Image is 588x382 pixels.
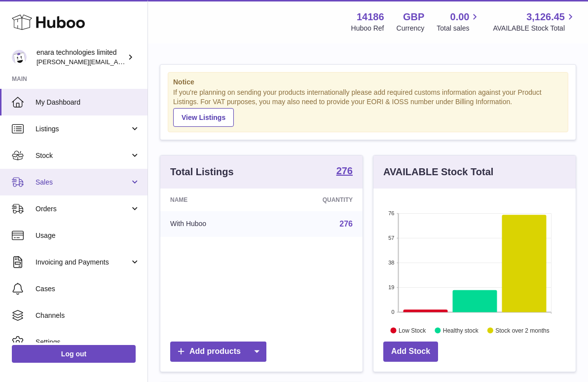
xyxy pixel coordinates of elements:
[437,10,480,33] a: 0.00 Total sales
[450,10,470,24] span: 0.00
[36,98,140,107] span: My Dashboard
[388,284,394,290] text: 19
[526,10,565,24] span: 3,126.45
[160,189,267,211] th: Name
[12,50,27,65] img: Dee@enara.co
[493,10,576,33] a: 3,126.45 AVAILABLE Stock Total
[36,338,140,347] span: Settings
[160,211,267,237] td: With Huboo
[37,58,198,66] span: [PERSON_NAME][EMAIL_ADDRESS][DOMAIN_NAME]
[173,77,563,87] strong: Notice
[383,165,493,179] h3: AVAILABLE Stock Total
[339,220,353,228] a: 276
[403,10,424,24] strong: GBP
[173,108,234,127] a: View Listings
[336,166,353,178] a: 276
[173,88,563,126] div: If you're planning on sending your products internationally please add required customs informati...
[36,151,130,160] span: Stock
[391,309,394,315] text: 0
[397,24,425,33] div: Currency
[388,210,394,216] text: 76
[437,24,480,33] span: Total sales
[37,48,125,67] div: enara technologies limited
[383,342,438,362] a: Add Stock
[495,327,549,334] text: Stock over 2 months
[36,124,130,134] span: Listings
[36,178,130,187] span: Sales
[357,10,384,24] strong: 14186
[170,165,234,179] h3: Total Listings
[12,345,136,363] a: Log out
[351,24,384,33] div: Huboo Ref
[399,327,426,334] text: Low Stock
[336,166,353,176] strong: 276
[36,204,130,214] span: Orders
[170,342,266,362] a: Add products
[267,189,363,211] th: Quantity
[36,231,140,240] span: Usage
[388,260,394,266] text: 38
[388,235,394,241] text: 57
[493,24,576,33] span: AVAILABLE Stock Total
[36,284,140,294] span: Cases
[36,311,140,320] span: Channels
[36,258,130,267] span: Invoicing and Payments
[443,327,479,334] text: Healthy stock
